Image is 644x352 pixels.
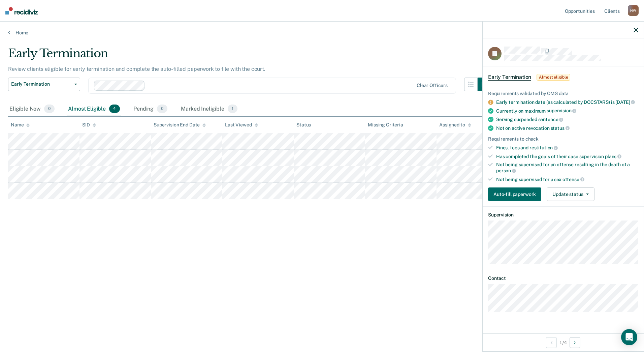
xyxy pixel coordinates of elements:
[109,105,120,113] span: 4
[570,337,580,348] button: Next Opportunity
[483,66,644,88] div: Early TerminationAlmost eligible
[488,91,638,96] div: Requirements validated by OMS data
[496,162,638,173] div: Not being supervised for an offense resulting in the death of a
[496,145,638,151] div: Fines, fees and
[225,122,258,128] div: Last Viewed
[11,81,72,87] span: Early Termination
[488,212,638,218] dt: Supervision
[488,74,531,81] span: Early Termination
[551,125,570,131] span: status
[8,30,636,36] a: Home
[8,102,56,117] div: Eligible Now
[5,7,38,14] img: Recidiviz
[154,122,206,128] div: Supervision End Date
[488,136,638,142] div: Requirements to check
[547,108,576,113] span: supervision
[439,122,471,128] div: Assigned to
[488,187,544,201] a: Navigate to form link
[538,117,563,122] span: sentence
[8,66,265,72] p: Review clients eligible for early termination and complete the auto-filled paperwork to file with...
[621,329,637,345] div: Open Intercom Messenger
[537,74,570,81] span: Almost eligible
[605,154,621,159] span: plans
[547,187,594,201] button: Update status
[67,102,121,117] div: Almost Eligible
[368,122,403,128] div: Missing Criteria
[496,125,638,131] div: Not on active revocation
[228,105,237,113] span: 1
[44,105,55,113] span: 0
[546,337,557,348] button: Previous Opportunity
[296,122,311,128] div: Status
[483,333,644,351] div: 1 / 4
[628,5,639,16] div: H W
[562,177,584,182] span: offense
[496,153,638,159] div: Has completed the goals of their case supervision
[11,122,30,128] div: Name
[496,99,638,105] div: Early termination date (as calculated by DOCSTARS) is [DATE]
[82,122,96,128] div: SID
[417,83,448,88] div: Clear officers
[496,116,638,122] div: Serving suspended
[529,145,558,150] span: restitution
[132,102,169,117] div: Pending
[496,176,638,182] div: Not being supervised for a sex
[157,105,167,113] span: 0
[496,168,516,173] span: person
[180,102,239,117] div: Marked Ineligible
[488,187,541,201] button: Auto-fill paperwork
[488,275,638,281] dt: Contact
[496,108,638,114] div: Currently on maximum
[8,47,491,66] div: Early Termination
